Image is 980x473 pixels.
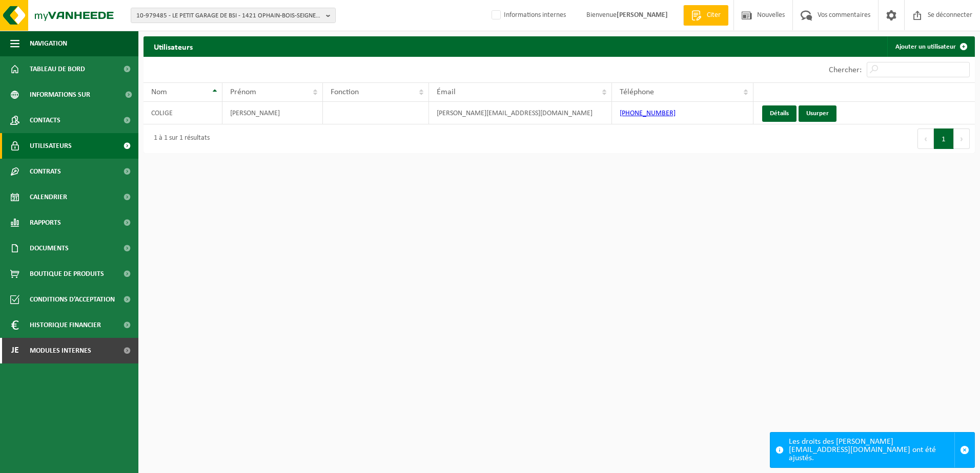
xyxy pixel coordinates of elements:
span: Rapports [30,210,61,235]
button: Prochain [954,128,970,149]
span: Navigation [30,31,67,56]
label: Informations internes [489,8,566,23]
td: COLIGE [144,102,222,124]
a: Citer [683,5,728,26]
a: Ajouter un utilisateur [887,36,974,57]
span: Conditions d’acceptation [30,287,115,312]
span: Boutique de produits [30,261,104,287]
div: Les droits des [PERSON_NAME][EMAIL_ADDRESS][DOMAIN_NAME] ont été ajustés. [789,433,954,467]
strong: [PERSON_NAME] [617,11,668,19]
span: Documents [30,235,69,261]
font: Bienvenue [586,11,668,19]
span: Téléphone [620,88,654,96]
button: 10-979485 - LE PETIT GARAGE DE BSI - 1421 OPHAIN-BOIS-SEIGNEUR-[PERSON_NAME], [STREET_ADDRESS] [131,8,336,23]
span: 10-979485 - LE PETIT GARAGE DE BSI - 1421 OPHAIN-BOIS-SEIGNEUR-[PERSON_NAME], [STREET_ADDRESS] [136,8,322,24]
a: Usurper [799,105,836,122]
span: Fonction [331,88,359,96]
div: 1 à 1 sur 1 résultats [149,130,210,148]
button: Précédent [917,128,934,149]
span: Calendrier [30,184,67,210]
span: Contacts [30,107,60,133]
a: Détails [762,105,797,122]
span: Prénom [230,88,256,96]
span: Je [10,338,19,363]
td: [PERSON_NAME] [222,102,323,124]
span: Contrats [30,159,61,184]
span: Utilisateurs [30,133,72,159]
span: Tableau de bord [30,56,85,82]
span: Informations sur l’entreprise [30,82,118,107]
button: 1 [934,128,954,149]
font: Ajouter un utilisateur [895,44,956,50]
span: Historique financier [30,312,101,338]
span: Citer [704,10,723,20]
span: Émail [437,88,456,96]
span: Nom [151,88,167,96]
td: [PERSON_NAME][EMAIL_ADDRESS][DOMAIN_NAME] [429,102,612,124]
span: Modules internes [30,338,91,363]
label: Chercher: [829,66,862,74]
h2: Utilisateurs [144,36,203,56]
a: [PHONE_NUMBER] [620,110,676,117]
